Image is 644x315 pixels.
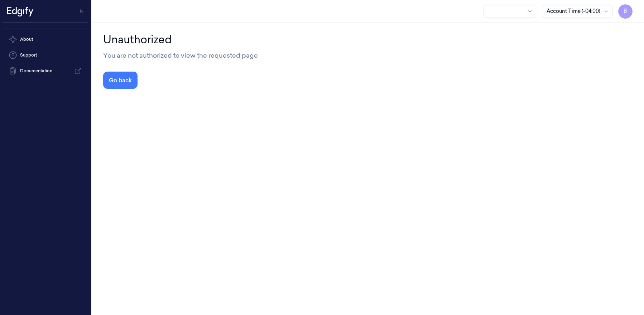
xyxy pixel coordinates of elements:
[103,50,633,60] div: You are not authorized to view the requested page
[3,32,88,47] button: About
[103,72,138,89] button: Go back
[3,48,88,62] a: Support
[77,5,88,17] button: Toggle Navigation
[3,64,88,78] a: Documentation
[618,4,633,19] button: B
[103,31,633,48] div: Unauthorized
